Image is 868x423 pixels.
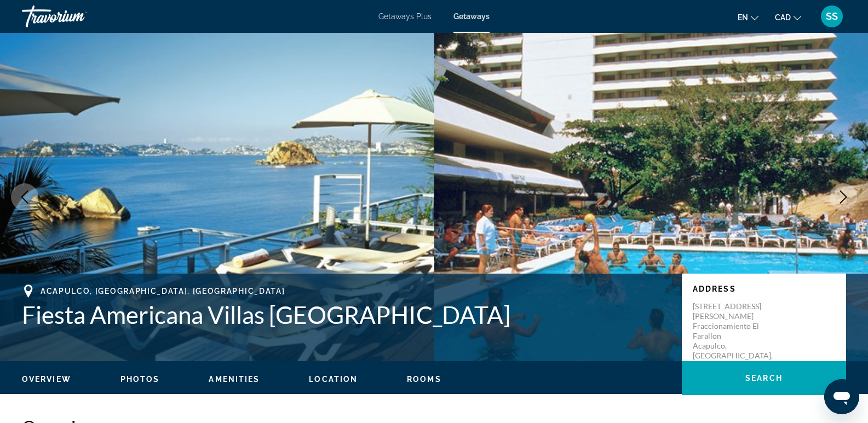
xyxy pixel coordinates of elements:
span: en [738,13,748,22]
span: Search [745,374,783,383]
button: User Menu [818,5,846,28]
span: Overview [22,375,71,384]
span: Acapulco, [GEOGRAPHIC_DATA], [GEOGRAPHIC_DATA] [41,287,285,295]
iframe: Button to launch messaging window [824,379,859,414]
span: CAD [775,13,791,22]
span: Rooms [407,375,441,384]
button: Location [309,374,358,384]
a: Getaways Plus [378,12,432,21]
button: Amenities [209,374,260,384]
button: Rooms [407,374,441,384]
span: Photos [120,375,160,384]
p: Address [693,285,835,293]
span: Location [309,375,358,384]
p: [STREET_ADDRESS][PERSON_NAME] Fraccionamiento El Farallon Acapulco, [GEOGRAPHIC_DATA], [GEOGRAPHI... [693,302,780,370]
button: Change currency [775,9,801,25]
button: Photos [120,374,160,384]
span: SS [826,11,838,22]
button: Search [682,361,846,395]
button: Change language [738,9,758,25]
a: Travorium [22,2,131,31]
span: Amenities [209,375,260,384]
button: Overview [22,374,71,384]
h1: Fiesta Americana Villas [GEOGRAPHIC_DATA] [22,300,671,329]
button: Next image [830,183,857,211]
a: Getaways [453,12,490,21]
button: Previous image [11,183,38,211]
